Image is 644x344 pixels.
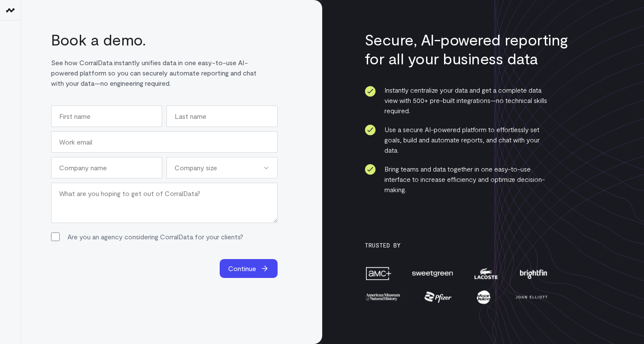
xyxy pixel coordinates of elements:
[220,259,278,278] button: Continue
[51,30,267,49] h1: Book a demo.
[365,30,581,68] h3: Secure, AI-powered reporting for all your business data
[51,131,278,153] input: Work email
[365,242,549,249] h3: Trusted By
[365,124,549,155] li: Use a secure AI-powered platform to effortlessly set goals, build and automate reports, and chat ...
[166,106,278,127] input: Last name
[365,164,549,195] li: Bring teams and data together in one easy-to-use interface to increase efficiency and optimize de...
[166,157,278,178] div: Company size
[365,85,549,116] li: Instantly centralize your data and get a complete data view with 500+ pre-built integrations—no t...
[51,157,162,178] input: Company name
[228,263,256,274] span: Continue
[51,106,162,127] input: First name
[67,232,243,242] label: Are you an agency considering CorralData for your clients?
[51,57,267,88] p: See how CorralData instantly unifies data in one easy-to-use AI-powered platform so you can secur...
